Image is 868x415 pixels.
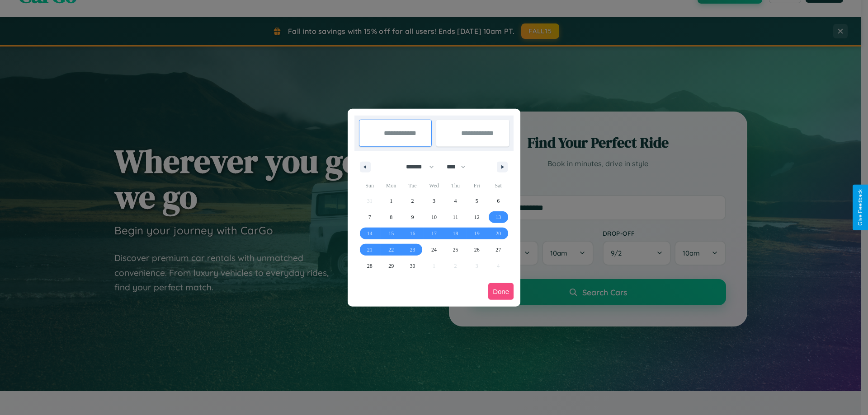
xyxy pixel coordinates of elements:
[423,209,444,225] button: 10
[380,242,401,258] button: 22
[402,178,423,193] span: Tue
[466,209,487,225] button: 12
[433,193,435,209] span: 3
[431,225,437,242] span: 17
[423,193,444,209] button: 3
[466,242,487,258] button: 26
[474,225,480,242] span: 19
[466,178,487,193] span: Fri
[380,209,401,225] button: 8
[359,225,380,242] button: 14
[411,193,414,209] span: 2
[445,178,466,193] span: Thu
[445,193,466,209] button: 4
[488,178,509,193] span: Sat
[402,225,423,242] button: 16
[495,225,501,242] span: 20
[466,193,487,209] button: 5
[488,283,514,300] button: Done
[488,242,509,258] button: 27
[423,178,444,193] span: Wed
[380,193,401,209] button: 1
[453,209,458,225] span: 11
[466,225,487,242] button: 19
[410,258,415,274] span: 30
[380,178,401,193] span: Mon
[445,209,466,225] button: 11
[390,193,392,209] span: 1
[359,258,380,274] button: 28
[411,209,414,225] span: 9
[453,242,458,258] span: 25
[445,225,466,242] button: 18
[453,225,458,242] span: 18
[388,258,394,274] span: 29
[367,225,373,242] span: 14
[431,209,437,225] span: 10
[402,209,423,225] button: 9
[388,225,394,242] span: 15
[402,193,423,209] button: 2
[367,242,373,258] span: 21
[497,193,500,209] span: 6
[410,225,415,242] span: 16
[431,242,437,258] span: 24
[359,209,380,225] button: 7
[359,178,380,193] span: Sun
[380,258,401,274] button: 29
[359,242,380,258] button: 21
[474,242,480,258] span: 26
[445,242,466,258] button: 25
[495,242,501,258] span: 27
[423,242,444,258] button: 24
[488,225,509,242] button: 20
[454,193,457,209] span: 4
[388,242,394,258] span: 22
[488,193,509,209] button: 6
[474,209,480,225] span: 12
[495,209,501,225] span: 13
[423,225,444,242] button: 17
[410,242,415,258] span: 23
[367,258,373,274] span: 28
[402,258,423,274] button: 30
[380,225,401,242] button: 15
[390,209,392,225] span: 8
[402,242,423,258] button: 23
[857,189,863,226] div: Give Feedback
[476,193,478,209] span: 5
[368,209,371,225] span: 7
[488,209,509,225] button: 13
